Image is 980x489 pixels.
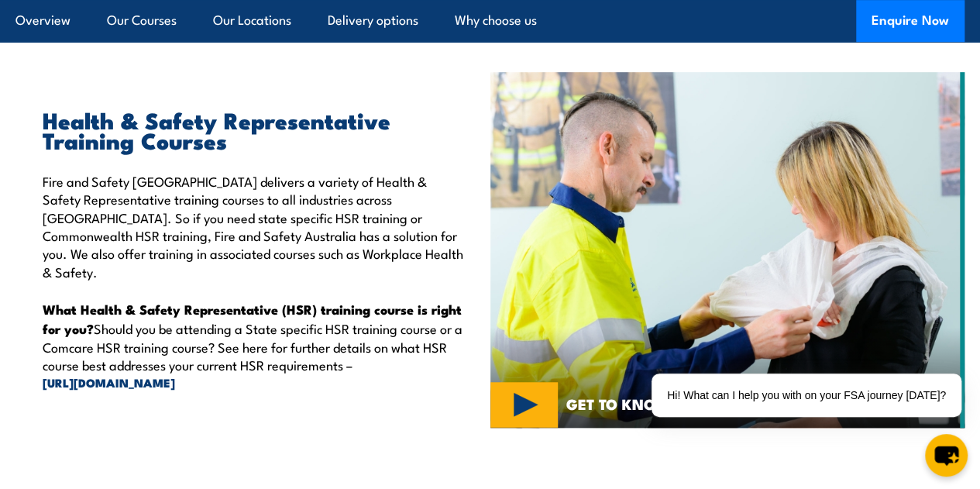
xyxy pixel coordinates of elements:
[43,109,467,150] h2: Health & Safety Representative Training Courses
[43,172,467,281] p: Fire and Safety [GEOGRAPHIC_DATA] delivers a variety of Health & Safety Representative training c...
[925,434,968,477] button: chat-button
[652,374,961,417] div: Hi! What can I help you with on your FSA journey [DATE]?
[490,72,965,428] img: Fire & Safety Australia deliver Health and Safety Representatives Training Courses – HSR Training
[43,374,467,391] a: [URL][DOMAIN_NAME]
[43,300,467,391] p: Should you be attending a State specific HSR training course or a Comcare HSR training course? Se...
[43,299,462,338] strong: What Health & Safety Representative (HSR) training course is right for you?
[566,397,781,411] span: GET TO KNOW US IN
